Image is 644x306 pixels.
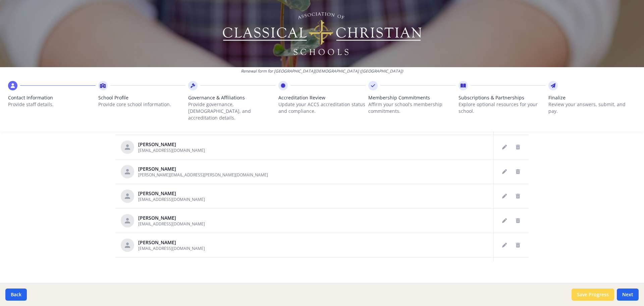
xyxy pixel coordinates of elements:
div: [PERSON_NAME] [138,239,205,246]
div: [PERSON_NAME] [138,215,205,221]
p: Explore optional resources for your school. [459,101,546,115]
span: School Profile [98,94,186,101]
button: Next [617,289,639,301]
div: [PERSON_NAME] [138,141,205,148]
div: [PERSON_NAME] [138,190,205,197]
span: [EMAIL_ADDRESS][DOMAIN_NAME] [138,246,205,251]
button: Edit staff [499,142,510,152]
span: Governance & Affiliations [188,94,276,101]
button: Delete staff [513,191,523,202]
span: [EMAIL_ADDRESS][DOMAIN_NAME] [138,147,205,153]
button: Delete staff [513,240,523,251]
img: Logo [222,10,423,57]
p: Provide governance, [DEMOGRAPHIC_DATA], and accreditation details. [188,101,276,121]
span: Subscriptions & Partnerships [459,94,546,101]
button: Edit staff [499,240,510,251]
button: Edit staff [499,215,510,226]
p: Review your answers, submit, and pay. [548,101,636,115]
span: Accreditation Review [278,94,366,101]
button: Back [5,289,27,301]
span: [PERSON_NAME][EMAIL_ADDRESS][PERSON_NAME][DOMAIN_NAME] [138,172,268,178]
span: [EMAIL_ADDRESS][DOMAIN_NAME] [138,196,205,202]
p: Provide staff details. [8,101,96,108]
button: Delete staff [513,215,523,226]
span: Finalize [548,94,636,101]
button: Delete staff [513,166,523,177]
span: Contact Information [8,94,96,101]
div: [PERSON_NAME] [138,166,268,172]
p: Update your ACCS accreditation status and compliance. [278,101,366,115]
span: [EMAIL_ADDRESS][DOMAIN_NAME] [138,221,205,227]
span: Membership Commitments [368,94,456,101]
button: Edit staff [499,166,510,177]
p: Provide core school information. [98,101,186,108]
button: Delete staff [513,142,523,152]
button: Save Progress [572,289,614,301]
button: Edit staff [499,191,510,202]
p: Affirm your school’s membership commitments. [368,101,456,115]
